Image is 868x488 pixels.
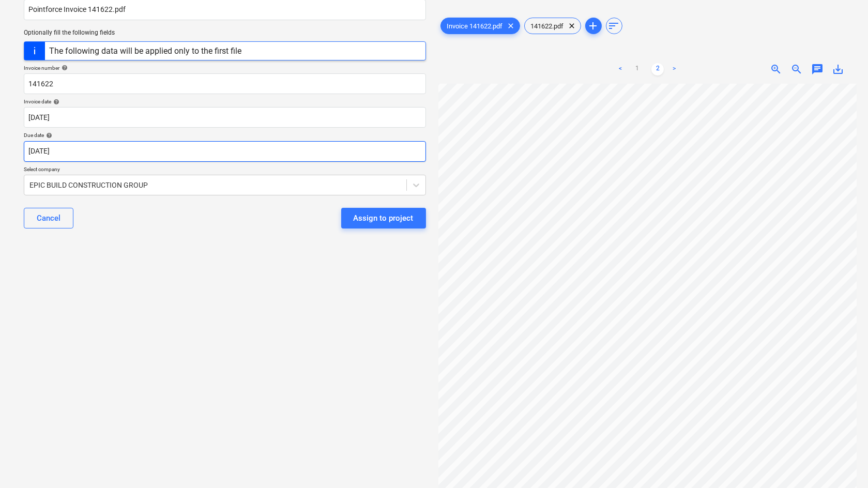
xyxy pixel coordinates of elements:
[816,438,868,488] iframe: Chat Widget
[525,22,570,30] span: 141622.pdf
[524,18,581,34] div: 141622.pdf
[354,211,414,225] div: Assign to project
[832,63,844,75] span: save_alt
[24,65,426,71] div: Invoice number
[566,20,578,32] span: clear
[37,211,60,225] div: Cancel
[51,99,59,105] span: help
[341,208,426,228] button: Assign to project
[24,98,426,105] div: Invoice date
[24,208,73,228] button: Cancel
[441,22,509,30] span: Invoice 141622.pdf
[651,63,664,75] a: Page 2 is your current page
[24,73,426,94] input: Invoice number
[770,63,782,75] span: zoom_in
[24,28,426,37] p: Optionally fill the following fields
[631,63,643,75] a: Page 1
[49,46,241,56] div: The following data will be applied only to the first file
[614,63,627,75] a: Previous page
[790,63,803,75] span: zoom_out
[24,107,426,128] input: Invoice date not specified
[608,20,620,32] span: sort
[24,166,426,175] p: Select company
[59,65,68,71] span: help
[44,132,52,139] span: help
[440,18,520,34] div: Invoice 141622.pdf
[668,63,680,75] a: Next page
[505,20,517,32] span: clear
[24,132,426,139] div: Due date
[587,20,600,32] span: add
[811,63,824,75] span: chat
[24,141,426,162] input: Due date not specified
